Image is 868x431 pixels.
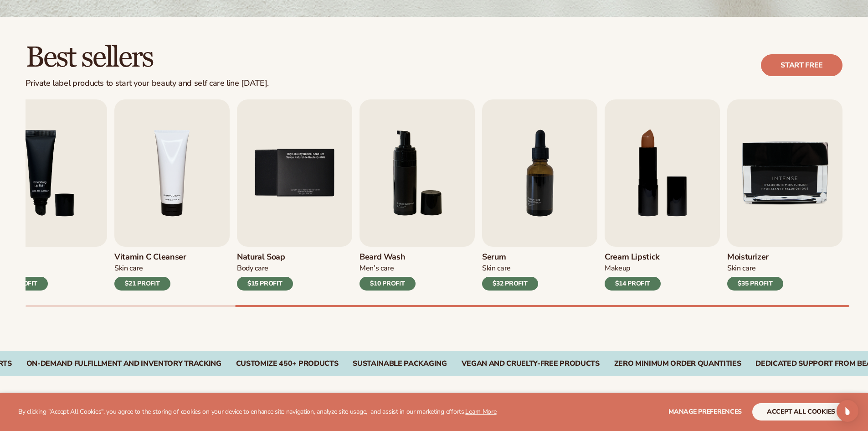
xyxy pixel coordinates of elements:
h3: Moisturizer [727,252,783,262]
div: $35 PROFIT [727,277,783,291]
div: $10 PROFIT [360,277,416,291]
div: Men’s Care [360,264,416,273]
a: Start free [761,54,842,76]
a: 7 / 9 [482,99,597,291]
a: 4 / 9 [114,99,230,291]
a: Learn More [465,407,496,416]
a: 5 / 9 [237,99,352,291]
div: Open Intercom Messenger [837,400,858,422]
button: accept all cookies [752,403,850,421]
span: Manage preferences [668,407,742,416]
div: Skin Care [482,264,538,273]
div: $21 PROFIT [114,277,170,291]
div: Body Care [237,264,293,273]
div: SUSTAINABLE PACKAGING [353,359,447,368]
div: $15 PROFIT [237,277,293,291]
div: On-Demand Fulfillment and Inventory Tracking [26,359,221,368]
div: Private label products to start your beauty and self care line [DATE]. [26,78,269,88]
button: Manage preferences [668,403,742,421]
h2: Best sellers [26,42,269,73]
div: ZERO MINIMUM ORDER QUANTITIES [614,359,741,368]
div: CUSTOMIZE 450+ PRODUCTS [236,359,339,368]
div: Skin Care [114,264,186,273]
h3: Vitamin C Cleanser [114,252,186,262]
h3: Serum [482,252,538,262]
div: $32 PROFIT [482,277,538,291]
a: 9 / 9 [727,99,842,291]
h3: Natural Soap [237,252,293,262]
p: By clicking "Accept All Cookies", you agree to the storing of cookies on your device to enhance s... [18,408,497,416]
a: 6 / 9 [360,99,475,291]
div: Makeup [605,264,661,273]
div: Skin Care [727,264,783,273]
a: 8 / 9 [605,99,720,291]
div: $14 PROFIT [605,277,661,291]
div: VEGAN AND CRUELTY-FREE PRODUCTS [462,359,600,368]
h3: Cream Lipstick [605,252,661,262]
h3: Beard Wash [360,252,416,262]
